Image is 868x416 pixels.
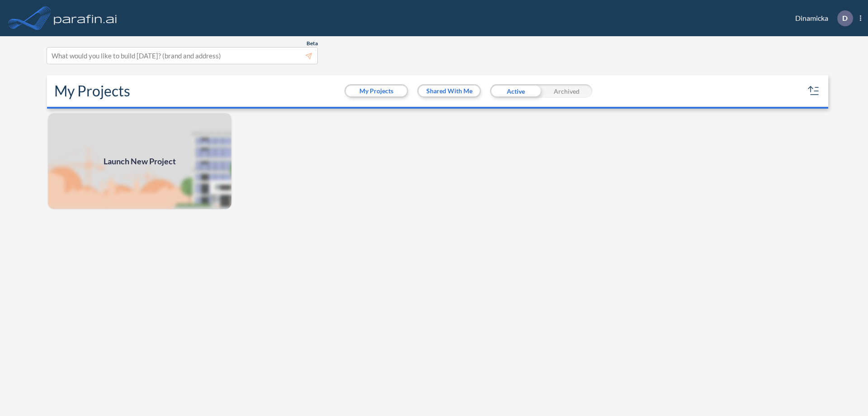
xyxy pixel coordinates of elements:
[490,84,541,98] div: Active
[307,40,318,47] span: Beta
[47,112,232,210] a: Launch New Project
[346,86,407,96] button: My Projects
[104,155,176,167] span: Launch New Project
[54,82,130,100] h2: My Projects
[782,10,861,26] div: Dinamicka
[842,14,848,22] p: D
[541,84,592,98] div: Archived
[52,9,119,27] img: logo
[807,84,821,98] button: sort
[419,86,480,96] button: Shared With Me
[47,112,232,210] img: add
